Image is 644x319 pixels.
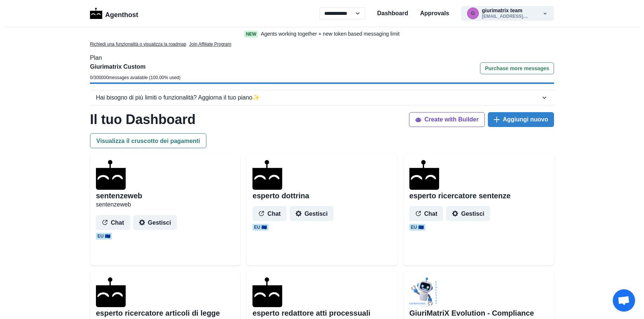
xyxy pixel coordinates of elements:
button: Gestisci [446,206,490,221]
h1: Il tuo Dashboard [90,111,196,127]
span: EU 🇪🇺 [252,224,268,231]
button: Create with Builder [409,112,485,127]
img: agenthostmascotdark.ico [96,160,126,190]
a: Richiedi una funzionalità o visualizza la roadmap [90,41,186,48]
span: EU 🇪🇺 [409,224,425,231]
a: Purchase more messages [480,62,554,82]
a: NewAgents working together + new token based messaging limit [229,30,415,38]
img: Logo [90,8,102,19]
div: Aprire la chat [613,289,635,312]
button: Chat [252,206,287,221]
span: EU 🇪🇺 [96,233,112,240]
p: Agenthost [105,7,138,20]
img: agenthostmascotdark.ico [252,277,282,307]
span: New [244,31,258,38]
a: Join Affiliate Program [189,41,231,48]
button: giurimatrix@gmail.comgiurimatrix team[EMAIL_ADDRESS].... [461,6,554,21]
p: Plan [90,53,554,62]
a: Approvals [420,9,449,18]
img: agenthostmascotdark.ico [252,160,282,190]
button: Purchase more messages [480,62,554,74]
h2: esperto ricercatore sentenze [409,191,511,200]
a: Dashboard [377,9,408,18]
a: LogoAgenthost [90,7,138,20]
button: Hai bisogno di più limiti o funzionalità? Aggiorna il tuo piano✨ [90,90,554,105]
h2: sentenzeweb [96,191,142,200]
div: Hai bisogno di più limiti o funzionalità? Aggiorna il tuo piano ✨ [96,93,541,102]
p: 0 / 300000 messages available ( 100.00 % used) [90,74,181,81]
h2: esperto ricercatore articoli di legge [96,309,220,318]
img: user%2F1706%2F9a82ef53-2d54-4fe3-b478-6a268bb0926b [409,277,439,307]
button: Gestisci [133,215,177,230]
button: Aggiungi nuovo [488,112,554,127]
button: Visualizza il cruscotto dei pagamenti [90,133,206,148]
button: Chat [96,215,130,230]
button: Gestisci [290,206,334,221]
h2: esperto dottrina [252,191,309,200]
p: sentenzeweb [96,200,235,209]
img: agenthostmascotdark.ico [409,160,439,190]
p: Giurimatrix Custom [90,62,181,71]
p: Agents working together + new token based messaging limit [261,30,399,38]
h2: esperto redattore atti processuali [252,309,370,318]
button: Chat [409,206,444,221]
img: agenthostmascotdark.ico [96,277,126,307]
